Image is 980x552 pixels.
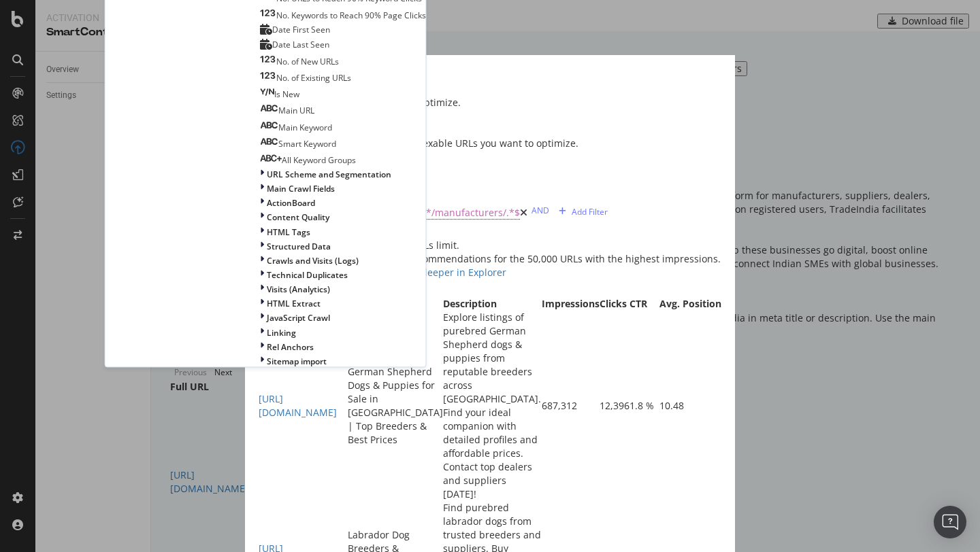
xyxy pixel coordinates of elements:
[267,326,296,338] span: Linking
[274,88,299,100] span: Is New
[267,197,315,209] span: ActionBoard
[259,239,721,266] div: info banner
[278,105,314,116] span: Main URL
[659,399,721,413] div: 10.48
[630,399,659,413] div: 1.8 %
[259,123,721,137] div: Define your scope
[282,154,356,165] span: All Keyword Groups
[259,137,721,150] div: Add filters to define up to 50,000 indexable URLs you want to optimize.
[443,297,542,311] th: Description
[934,506,966,538] div: Open Intercom Messenger
[399,266,506,279] span: Dive deeper in Explorer
[542,399,600,413] div: 687,312
[259,252,721,266] div: SmartContent will only generate recommendations for the 50,000 URLs with the highest impressions.
[267,240,331,252] span: Structured Data
[267,269,348,281] span: Technical Duplicates
[272,23,330,35] span: Date First Seen
[259,82,721,96] div: Select your crawl
[267,298,321,309] span: HTML Extract
[600,297,630,311] th: Clicks
[267,312,330,324] span: JavaScript Crawl
[527,204,553,217] button: AND
[267,183,335,194] span: Main Crawl Fields
[418,206,520,219] span: ^.*/manufacturers/.*$
[600,399,630,413] div: 12,396
[267,211,329,223] span: Content Quality
[267,283,330,295] span: Visits (Analytics)
[267,169,391,180] span: URL Scheme and Segmentation
[272,38,329,50] span: Date Last Seen
[630,297,659,311] th: CTR
[268,239,721,252] div: Your scope exceeds the 50,000 URLs limit.
[276,56,339,67] span: No. of New URLs
[267,226,310,237] span: HTML Tags
[348,365,443,447] div: German Shepherd Dogs & Puppies for Sale in [GEOGRAPHIC_DATA] | Top Breeders & Best Prices
[259,96,721,109] div: Select the crawl scope you want to optimize.
[276,9,426,20] span: No. Keywords to Reach 90% Page Clicks
[278,137,336,149] span: Smart Keyword
[389,266,506,283] a: Dive deeper in Explorer
[267,341,314,352] span: Rel Anchors
[276,72,351,84] span: No. of Existing URLs
[267,355,327,366] span: Sitemap import
[278,121,332,133] span: Main Keyword
[532,205,549,216] div: AND
[443,311,542,501] div: Explore listings of purebred German Shepherd dogs & puppies from reputable breeders across [GEOGR...
[542,297,600,311] th: Impressions
[659,297,721,311] th: Avg. Position
[572,206,608,218] div: Add Filter
[553,203,608,220] button: Add Filter
[259,392,337,419] a: [URL][DOMAIN_NAME]
[267,254,359,266] span: Crawls and Visits (Logs)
